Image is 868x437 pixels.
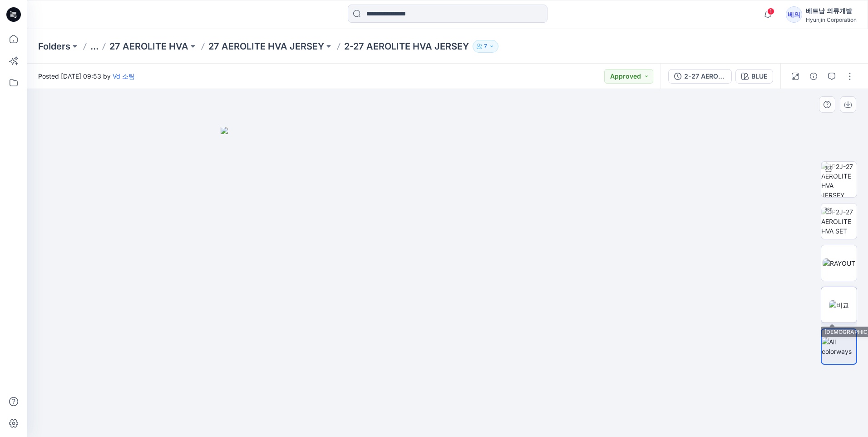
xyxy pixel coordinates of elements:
div: 베의 [786,6,802,23]
button: 2-27 AEROLITE HVA JERSEY [668,69,732,84]
img: 비교 [829,300,849,310]
p: 2-27 AEROLITE HVA JERSEY [344,40,469,53]
img: eyJhbGciOiJIUzI1NiIsImtpZCI6IjAiLCJzbHQiOiJzZXMiLCJ0eXAiOiJKV1QifQ.eyJkYXRhIjp7InR5cGUiOiJzdG9yYW... [221,127,675,437]
div: 2-27 AEROLITE HVA JERSEY [684,71,726,81]
button: Details [806,69,821,84]
a: Vd 소팀 [113,72,135,80]
a: 27 AEROLITE HVA [109,40,188,53]
button: 7 [473,40,498,53]
button: ... [90,40,99,53]
span: 1 [767,8,774,15]
span: Posted [DATE] 09:53 by [38,71,135,81]
div: 베트남 의류개발 [806,5,857,16]
a: Folders [38,40,70,53]
div: Hyunjin Corporation [806,16,857,23]
img: 1P2J-27 AEROLITE HVA SET [821,207,857,236]
img: All colorways [822,337,856,356]
div: BLUE [751,71,767,81]
p: 7 [484,41,487,51]
img: 1P2J-27 AEROLITE HVA JERSEY [821,162,857,197]
img: RAYOUT [823,258,855,268]
button: BLUE [735,69,773,84]
a: 27 AEROLITE HVA JERSEY [208,40,324,53]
